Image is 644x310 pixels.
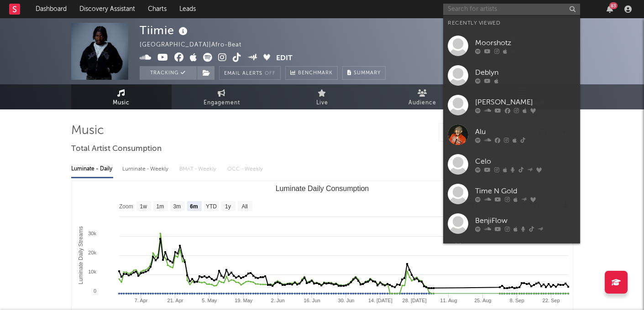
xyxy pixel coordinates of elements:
[475,215,576,226] div: BenjiFlow
[475,156,576,167] div: Celo
[443,61,580,90] a: Deblyn
[140,40,252,51] div: [GEOGRAPHIC_DATA] | Afro-Beat
[443,4,580,15] input: Search for artists
[225,203,231,210] text: 1y
[241,203,247,210] text: All
[71,84,172,109] a: Music
[140,66,197,80] button: Tracking
[475,37,576,48] div: Moorshotz
[443,150,580,179] a: Celo
[272,84,372,109] a: Live
[71,161,113,177] div: Luminate - Daily
[443,209,580,238] a: BenjiFlow
[474,298,491,303] text: 25. Aug
[134,298,147,303] text: 7. Apr
[88,231,96,236] text: 30k
[205,203,216,210] text: YTD
[509,298,524,303] text: 8. Sep
[298,68,333,79] span: Benchmark
[173,203,181,210] text: 3m
[204,98,240,108] span: Engagement
[443,179,580,209] a: Time N Gold
[88,250,96,255] text: 20k
[140,23,190,38] div: Tiimie
[443,238,580,268] a: Sahati
[77,226,84,284] text: Luminate Daily Streams
[402,298,426,303] text: 28. [DATE]
[202,298,217,303] text: 5. May
[285,66,338,80] a: Benchmark
[172,84,272,109] a: Engagement
[93,288,96,294] text: 0
[372,84,473,109] a: Audience
[190,203,198,210] text: 6m
[113,98,130,108] span: Music
[167,298,183,303] text: 21. Apr
[119,203,133,210] text: Zoom
[88,269,96,274] text: 10k
[368,298,392,303] text: 14. [DATE]
[338,298,354,303] text: 30. Jun
[342,66,386,80] button: Summary
[354,71,381,76] span: Summary
[443,120,580,150] a: Alu
[443,90,580,120] a: [PERSON_NAME]
[475,126,576,137] div: Alu
[265,71,276,76] em: Off
[276,53,293,64] button: Edit
[440,298,457,303] text: 11. Aug
[304,298,320,303] text: 16. Jun
[443,31,580,61] a: Moorshotz
[475,186,576,196] div: Time N Gold
[542,298,560,303] text: 22. Sep
[408,98,436,108] span: Audience
[235,298,253,303] text: 19. May
[71,144,162,155] span: Total Artist Consumption
[448,18,576,29] div: Recently Viewed
[219,66,281,80] button: Email AlertsOff
[271,298,284,303] text: 2. Jun
[316,98,328,108] span: Live
[475,67,576,78] div: Deblyn
[122,161,170,177] div: Luminate - Weekly
[609,2,618,9] div: 83
[275,185,369,192] text: Luminate Daily Consumption
[140,203,147,210] text: 1w
[607,5,613,13] button: 83
[156,203,164,210] text: 1m
[439,129,535,136] input: Search by song name or URL
[475,97,576,108] div: [PERSON_NAME]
